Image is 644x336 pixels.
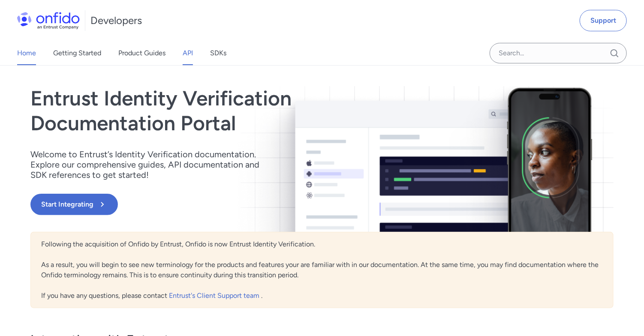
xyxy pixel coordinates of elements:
[90,14,142,27] h1: Developers
[17,41,36,65] a: Home
[30,232,614,308] div: Following the acquisition of Onfido by Entrust, Onfido is now Entrust Identity Verification. As a...
[210,41,226,65] a: SDKs
[17,12,80,29] img: Onfido Logo
[118,41,166,65] a: Product Guides
[30,194,118,215] button: Start Integrating
[30,194,439,215] a: Start Integrating
[169,291,261,300] a: Entrust's Client Support team
[30,149,271,180] p: Welcome to Entrust’s Identity Verification documentation. Explore our comprehensive guides, API d...
[490,43,627,63] input: Onfido search input field
[53,41,101,65] a: Getting Started
[30,86,439,135] h1: Entrust Identity Verification Documentation Portal
[183,41,193,65] a: API
[580,10,627,31] a: Support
